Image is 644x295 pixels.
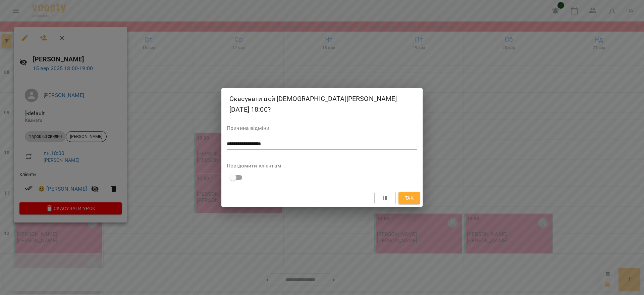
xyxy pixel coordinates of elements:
[398,192,420,204] button: Так
[383,194,388,202] span: Ні
[227,126,417,131] label: Причина відміни
[227,163,417,168] label: Повідомити клієнтам
[374,192,396,204] button: Ні
[405,194,414,202] span: Так
[229,94,415,115] h2: Скасувати цей [DEMOGRAPHIC_DATA][PERSON_NAME] [DATE] 18:00?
